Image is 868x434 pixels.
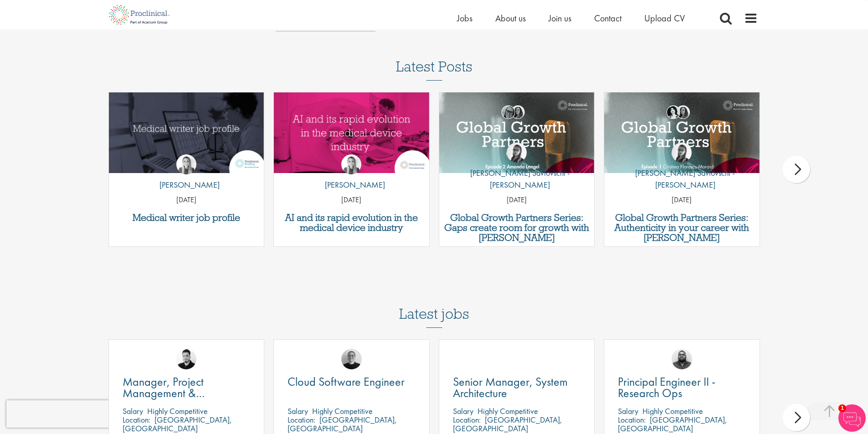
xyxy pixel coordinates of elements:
[439,195,595,205] p: [DATE]
[783,404,810,431] div: next
[609,213,755,243] a: Global Growth Partners Series: Authenticity in your career with [PERSON_NAME]
[453,414,562,434] p: [GEOGRAPHIC_DATA], [GEOGRAPHIC_DATA]
[318,179,385,191] p: [PERSON_NAME]
[109,195,264,205] p: [DATE]
[288,406,308,416] span: Salary
[341,154,361,174] img: Hannah Burke
[604,167,760,190] p: [PERSON_NAME] Savlovschi - [PERSON_NAME]
[109,92,264,173] a: Link to a post
[478,406,538,416] p: Highly Competitive
[604,195,760,205] p: [DATE]
[672,349,692,369] img: Ashley Bennett
[113,213,260,223] a: Medical writer job profile
[109,92,264,173] img: Medical writer job profile
[6,400,123,428] iframe: reCAPTCHA
[318,154,385,195] a: Hannah Burke [PERSON_NAME]
[453,406,473,416] span: Salary
[274,92,429,173] img: AI and Its Impact on the Medical Device Industry | Proclinical
[288,376,416,388] a: Cloud Software Engineer
[672,143,692,163] img: Theodora Savlovschi - Wicks
[123,374,221,412] span: Manager, Project Management & Operational Delivery
[594,12,621,24] a: Contact
[457,12,473,24] a: Jobs
[783,156,810,183] div: next
[439,167,595,190] p: [PERSON_NAME] Savlovschi - [PERSON_NAME]
[439,143,595,195] a: Theodora Savlovschi - Wicks [PERSON_NAME] Savlovschi - [PERSON_NAME]
[604,92,760,173] a: Link to a post
[123,414,232,434] p: [GEOGRAPHIC_DATA], [GEOGRAPHIC_DATA]
[396,59,473,81] h3: Latest Posts
[288,414,397,434] p: [GEOGRAPHIC_DATA], [GEOGRAPHIC_DATA]
[507,143,527,163] img: Theodora Savlovschi - Wicks
[288,374,405,389] span: Cloud Software Engineer
[642,406,703,416] p: Highly Competitive
[495,12,526,24] a: About us
[838,404,866,432] img: Chatbot
[274,92,429,173] a: Link to a post
[399,283,469,328] h3: Latest jobs
[288,414,315,425] span: Location:
[274,195,429,205] p: [DATE]
[278,213,425,233] a: AI and its rapid evolution in the medical device industry
[618,376,746,399] a: Principal Engineer II - Research Ops
[439,92,595,173] a: Link to a post
[604,143,760,195] a: Theodora Savlovschi - Wicks [PERSON_NAME] Savlovschi - [PERSON_NAME]
[618,414,646,425] span: Location:
[618,406,638,416] span: Salary
[453,374,568,401] span: Senior Manager, System Architecture
[312,406,373,416] p: Highly Competitive
[549,12,571,24] a: Join us
[453,414,481,425] span: Location:
[176,349,196,369] img: Anderson Maldonado
[123,376,251,399] a: Manager, Project Management & Operational Delivery
[123,406,143,416] span: Salary
[838,404,846,412] span: 1
[153,154,220,195] a: Hannah Burke [PERSON_NAME]
[176,154,196,174] img: Hannah Burke
[153,179,220,191] p: [PERSON_NAME]
[453,376,581,399] a: Senior Manager, System Architecture
[618,374,715,401] span: Principal Engineer II - Research Ops
[618,414,727,434] p: [GEOGRAPHIC_DATA], [GEOGRAPHIC_DATA]
[644,12,685,24] a: Upload CV
[444,213,590,243] a: Global Growth Partners Series: Gaps create room for growth with [PERSON_NAME]
[341,349,362,369] img: Emma Pretorious
[123,414,150,425] span: Location:
[147,406,208,416] p: Highly Competitive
